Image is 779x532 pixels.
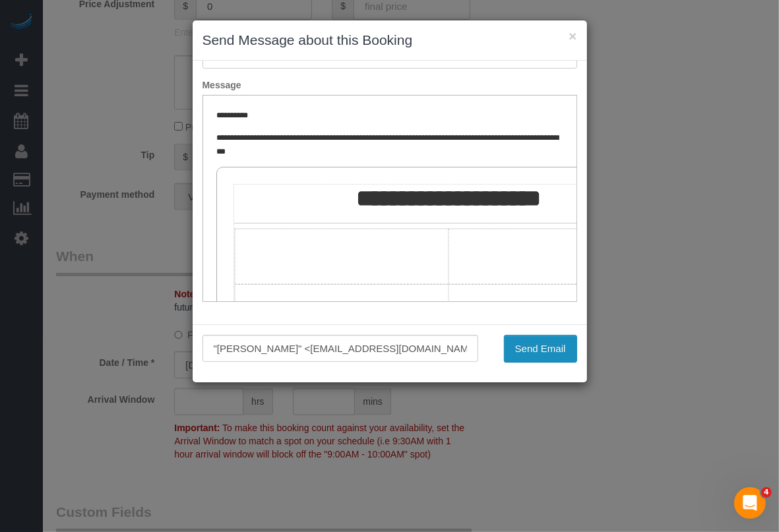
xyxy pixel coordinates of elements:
[203,96,576,301] iframe: Rich Text Editor, editor1
[569,29,576,43] button: ×
[734,487,766,519] iframe: Intercom live chat
[761,487,772,498] span: 4
[193,78,587,92] label: Message
[504,335,577,363] button: Send Email
[203,30,577,50] h3: Send Message about this Booking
